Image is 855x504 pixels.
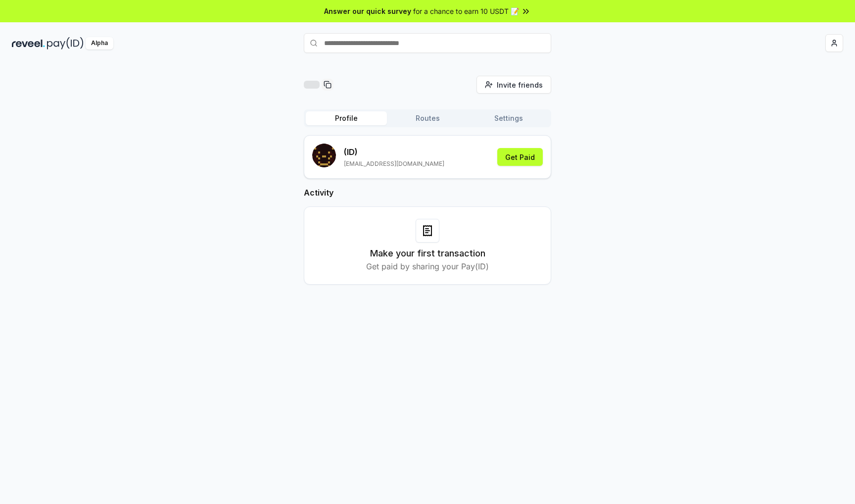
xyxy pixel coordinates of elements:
[12,37,45,50] img: reveel_dark
[370,247,485,260] h3: Make your first transaction
[47,37,84,50] img: pay_id
[366,260,489,272] p: Get paid by sharing your Pay(ID)
[344,146,444,158] p: (ID)
[497,148,543,166] button: Get Paid
[413,6,519,16] span: for a chance to earn 10 USDT 📝
[86,37,113,50] div: Alpha
[387,111,468,125] button: Routes
[304,187,551,199] h2: Activity
[306,111,387,125] button: Profile
[468,111,549,125] button: Settings
[497,80,543,90] span: Invite friends
[476,76,551,94] button: Invite friends
[344,160,444,168] p: [EMAIL_ADDRESS][DOMAIN_NAME]
[324,6,411,16] span: Answer our quick survey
